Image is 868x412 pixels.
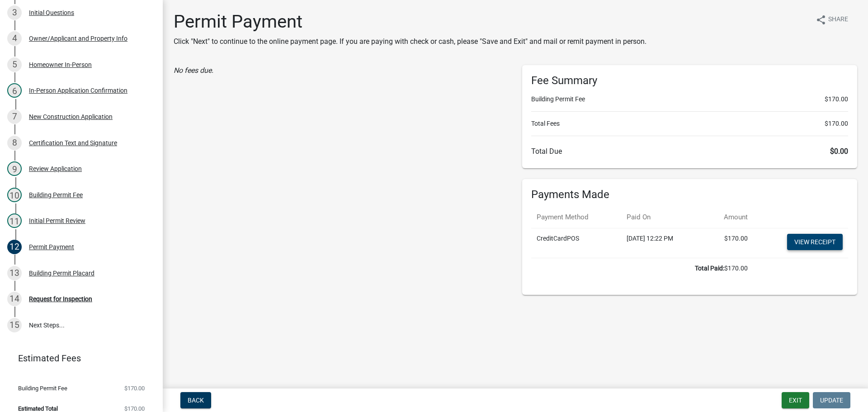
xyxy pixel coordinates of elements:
h6: Payments Made [531,188,848,201]
div: In-Person Application Confirmation [29,87,127,94]
div: Review Application [29,166,82,172]
b: Total Paid: [695,265,724,272]
span: $170.00 [124,406,145,412]
span: $170.00 [825,95,848,104]
div: Initial Permit Review [29,218,85,224]
div: Certification Text and Signature [29,140,117,146]
h6: Fee Summary [531,74,848,87]
div: 14 [7,292,22,306]
div: 8 [7,136,22,150]
span: $170.00 [825,119,848,128]
td: $170.00 [703,228,753,258]
div: 15 [7,318,22,332]
div: Request for Inspection [29,296,92,302]
i: No fees due. [174,66,213,75]
button: shareShare [808,11,855,28]
a: Estimated Fees [7,349,148,367]
div: Owner/Applicant and Property Info [29,35,127,42]
li: Total Fees [531,119,848,128]
div: Building Permit Fee [29,192,83,198]
div: Building Permit Placard [29,270,94,276]
div: 9 [7,161,22,176]
div: 11 [7,213,22,228]
td: CreditCardPOS [531,228,621,258]
td: $170.00 [531,258,753,279]
div: Homeowner In-Person [29,62,92,68]
span: Back [188,397,204,404]
span: Estimated Total [18,406,58,412]
th: Amount [703,207,753,228]
div: 12 [7,240,22,254]
div: 4 [7,31,22,46]
h1: Permit Payment [174,11,646,33]
div: 13 [7,266,22,280]
div: New Construction Application [29,114,113,120]
span: Update [820,397,843,404]
span: $170.00 [124,385,145,391]
button: Exit [782,392,809,408]
th: Payment Method [531,207,621,228]
i: share [816,14,826,25]
td: [DATE] 12:22 PM [621,228,703,258]
span: Share [828,14,848,25]
div: 6 [7,83,22,98]
div: 7 [7,109,22,124]
div: 5 [7,57,22,72]
li: Building Permit Fee [531,95,848,104]
button: Update [813,392,850,408]
div: Permit Payment [29,244,74,250]
h6: Total Due [531,147,848,156]
div: 3 [7,5,22,20]
th: Paid On [621,207,703,228]
a: View receipt [787,234,843,250]
div: 10 [7,188,22,202]
span: Building Permit Fee [18,385,67,391]
button: Back [180,392,211,408]
div: Initial Questions [29,9,74,16]
p: Click "Next" to continue to the online payment page. If you are paying with check or cash, please... [174,36,646,47]
span: $0.00 [830,147,848,156]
